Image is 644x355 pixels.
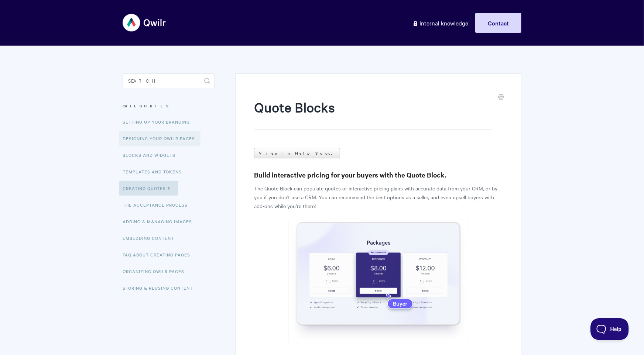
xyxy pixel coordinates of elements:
img: file-30ANXqc23E.png [288,220,468,343]
a: Adding & Managing Images [123,214,198,229]
h1: Quote Blocks [254,98,491,130]
a: Storing & Reusing Content [123,280,198,295]
a: Internal knowledge [407,13,474,33]
a: Creating Quotes [119,181,178,196]
a: Embedding Content [123,231,179,245]
a: The Acceptance Process [123,197,193,212]
a: Blocks and Widgets [123,148,181,162]
a: Setting up your Branding [123,114,195,129]
input: Search [123,73,215,88]
p: The Quote Block can populate quotes or interactive pricing plans with accurate data from your CRM... [254,184,503,210]
a: Designing Your Qwilr Pages [119,131,201,146]
iframe: Toggle Customer Support [590,318,629,340]
a: Contact [475,13,521,33]
a: Organizing Qwilr Pages [123,264,190,279]
a: FAQ About Creating Pages [123,247,196,262]
a: Print this Article [498,93,504,101]
a: View in Help Scout [254,148,340,158]
h3: Categories [123,99,215,113]
img: Qwilr Help Center [123,9,167,37]
h3: Build interactive pricing for your buyers with the Quote Block. [254,170,503,180]
a: Templates and Tokens [123,164,187,179]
